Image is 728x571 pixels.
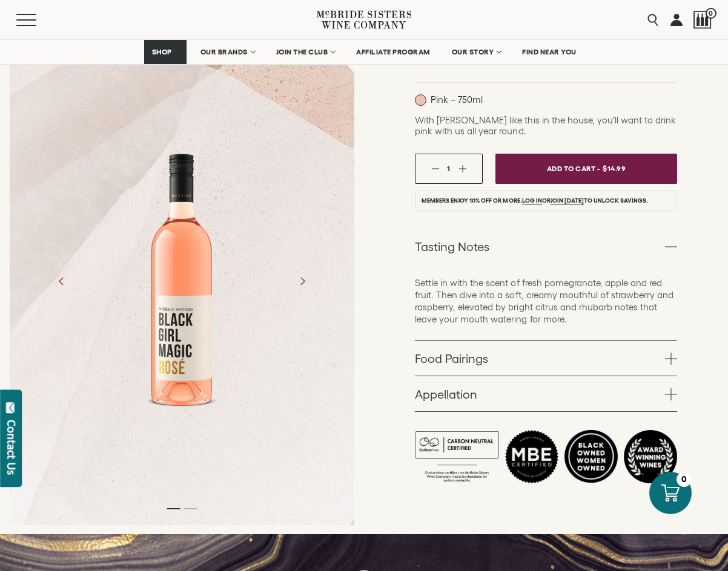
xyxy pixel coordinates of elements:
[415,191,677,210] li: Members enjoy 10% off or more. or to unlock savings.
[348,40,438,64] a: AFFILIATE PROGRAM
[200,48,248,56] span: OUR BRANDS
[415,376,677,411] a: Appellation
[677,472,692,487] div: 0
[184,508,197,509] li: Page dot 2
[46,265,78,296] button: Previous
[444,40,509,64] a: OUR STORY
[167,508,180,509] li: Page dot 1
[415,277,677,325] p: Settle in with the scent of fresh pomegranate, apple and red fruit. Then dive into a soft, creamy...
[551,197,584,204] a: join [DATE]
[415,115,676,136] span: With [PERSON_NAME] like this in the house, you’ll want to drink pink with us all year round.
[514,40,584,64] a: FIND NEAR YOU
[152,48,173,56] span: SHOP
[5,420,18,475] div: Contact Us
[193,40,262,64] a: OUR BRANDS
[356,48,430,56] span: AFFILIATE PROGRAM
[495,154,677,184] button: Add To Cart - $14.99
[415,94,483,106] p: Pink – 750ml
[415,341,677,376] a: Food Pairings
[603,160,626,177] span: $14.99
[144,40,187,64] a: SHOP
[522,48,577,56] span: FIND NEAR YOU
[286,265,318,296] button: Next
[447,165,450,172] span: 1
[452,48,494,56] span: OUR STORY
[706,8,716,19] span: 0
[16,14,60,26] button: Mobile Menu Trigger
[415,229,677,264] a: Tasting Notes
[547,160,600,177] span: Add To Cart -
[522,197,542,204] a: Log in
[276,48,328,56] span: JOIN THE CLUB
[268,40,343,64] a: JOIN THE CLUB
